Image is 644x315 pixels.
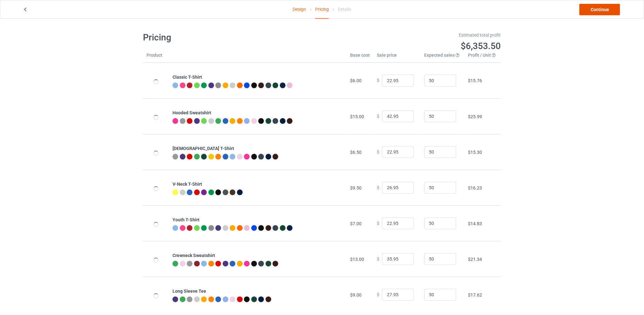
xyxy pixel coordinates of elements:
span: $15.00 [350,114,364,119]
span: $ [377,292,379,297]
th: Base cost [347,52,373,63]
a: Continue [580,4,620,15]
span: $16.23 [468,185,482,190]
div: Details [338,0,351,18]
span: $6.00 [350,78,362,83]
span: $14.83 [468,221,482,226]
b: Crewneck Sweatshirt [173,253,215,258]
span: $21.34 [468,257,482,262]
b: Classic T-Shirt [173,75,202,80]
span: $ [377,78,379,83]
span: $25.99 [468,114,482,119]
b: Youth T-Shirt [173,217,200,222]
b: V-Neck T-Shirt [173,182,202,187]
span: $ [377,114,379,119]
span: $7.00 [350,221,362,226]
span: $15.76 [468,78,482,83]
th: Profit / Unit [465,52,501,63]
span: $ [377,149,379,154]
span: $9.00 [350,292,362,297]
a: Design [293,0,306,18]
th: Product [143,52,169,63]
div: Estimated total profit [327,32,501,38]
div: Pricing [315,0,329,19]
b: Long Sleeve Tee [173,289,206,294]
span: $15.30 [468,150,482,155]
h1: Pricing [143,32,318,43]
span: $6.50 [350,150,362,155]
th: Expected sales [421,52,465,63]
span: $ [377,185,379,190]
span: $ [377,256,379,261]
th: Sale price [373,52,421,63]
img: heather_texture.png [208,225,214,231]
span: $6,353.50 [461,41,501,51]
b: Hooded Sweatshirt [173,110,211,115]
span: $13.00 [350,257,364,262]
img: heather_texture.png [215,82,221,88]
span: $17.62 [468,292,482,297]
span: $ [377,221,379,226]
span: $9.50 [350,185,362,190]
b: [DEMOGRAPHIC_DATA] T-Shirt [173,146,234,151]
